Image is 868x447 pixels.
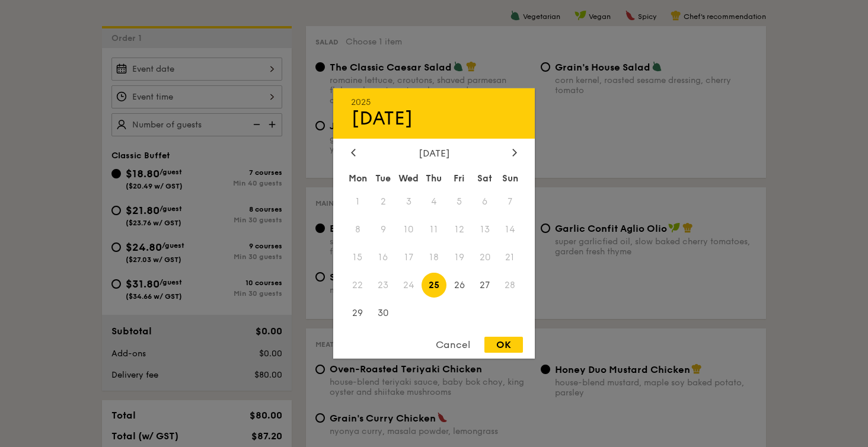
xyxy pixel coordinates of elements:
span: 10 [396,217,422,242]
span: 8 [345,217,371,242]
span: 20 [472,245,497,270]
span: 29 [345,300,371,325]
span: 21 [497,245,523,270]
span: 26 [446,272,472,298]
div: Sat [472,168,497,189]
div: [DATE] [351,148,517,159]
span: 17 [396,245,422,270]
span: 15 [345,245,371,270]
span: 25 [422,272,447,298]
span: 23 [371,272,396,298]
span: 28 [497,272,523,298]
span: 2 [371,189,396,215]
span: 22 [345,272,371,298]
span: 4 [422,189,447,215]
span: 5 [446,189,472,215]
span: 6 [472,189,497,215]
div: Sun [497,168,523,189]
div: Mon [345,168,371,189]
span: 3 [396,189,422,215]
div: Fri [446,168,472,189]
div: 2025 [351,97,517,107]
span: 18 [422,245,447,270]
span: 14 [497,217,523,242]
div: Thu [422,168,447,189]
div: Tue [371,168,396,189]
span: 7 [497,189,523,215]
span: 19 [446,245,472,270]
span: 16 [371,245,396,270]
div: Wed [396,168,422,189]
span: 13 [472,217,497,242]
div: OK [484,337,523,353]
span: 12 [446,217,472,242]
span: 1 [345,189,371,215]
span: 9 [371,217,396,242]
div: [DATE] [351,107,517,130]
div: Cancel [424,337,482,353]
span: 27 [472,272,497,298]
span: 24 [396,272,422,298]
span: 30 [371,300,396,325]
span: 11 [422,217,447,242]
